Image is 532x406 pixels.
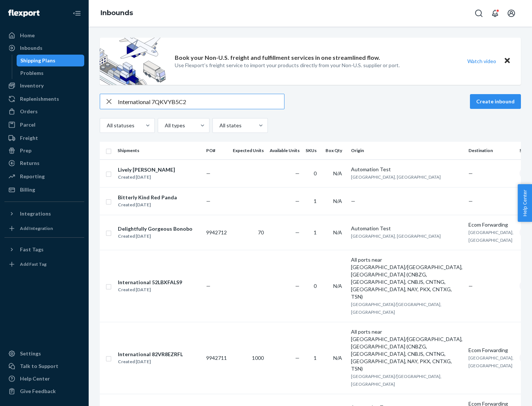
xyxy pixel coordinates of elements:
[20,159,40,167] div: Returns
[118,351,183,358] div: International 82VR8EZRFL
[333,229,342,235] span: N/A
[206,283,211,289] span: —
[106,122,107,129] input: All statuses
[351,174,441,180] span: [GEOGRAPHIC_DATA], [GEOGRAPHIC_DATA]
[4,171,84,182] a: Reporting
[206,198,211,204] span: —
[20,350,41,357] div: Settings
[470,94,521,109] button: Create inbound
[4,132,84,144] a: Freight
[4,208,84,220] button: Integrations
[314,283,317,289] span: 0
[351,166,463,173] div: Automation Test
[463,56,501,66] button: Watch video
[295,283,300,289] span: —
[20,134,38,142] div: Freight
[502,56,512,66] button: Close
[468,283,473,289] span: —
[230,142,267,159] th: Expected Units
[4,106,84,117] a: Orders
[468,198,473,204] span: —
[20,246,44,253] div: Fast Tags
[351,233,441,239] span: [GEOGRAPHIC_DATA], [GEOGRAPHIC_DATA]
[95,3,139,24] ol: breadcrumbs
[333,170,342,176] span: N/A
[4,93,84,105] a: Replenishments
[118,286,182,293] div: Created [DATE]
[20,44,42,52] div: Inbounds
[118,173,175,181] div: Created [DATE]
[4,373,84,385] a: Help Center
[175,62,400,69] p: Use Flexport’s freight service to import your products directly from your Non-U.S. supplier or port.
[267,142,303,159] th: Available Units
[258,229,264,235] span: 70
[203,215,230,250] td: 9942712
[471,6,486,21] button: Open Search Box
[333,283,342,289] span: N/A
[348,142,465,159] th: Origin
[468,230,514,243] span: [GEOGRAPHIC_DATA], [GEOGRAPHIC_DATA]
[20,32,35,39] div: Home
[20,173,45,180] div: Reporting
[118,94,284,109] input: Search inbounds by name, destination, msku...
[20,362,58,370] div: Talk to Support
[314,229,317,235] span: 1
[314,198,317,204] span: 1
[118,201,177,209] div: Created [DATE]
[351,225,463,232] div: Automation Test
[20,95,59,103] div: Replenishments
[115,142,203,159] th: Shipments
[333,198,342,204] span: N/A
[20,186,35,193] div: Billing
[20,375,50,382] div: Help Center
[351,374,441,387] span: [GEOGRAPHIC_DATA]/[GEOGRAPHIC_DATA], [GEOGRAPHIC_DATA]
[203,322,230,394] td: 9942711
[118,166,175,173] div: Lively [PERSON_NAME]
[333,355,342,361] span: N/A
[518,184,532,222] button: Help Center
[20,147,31,154] div: Prep
[118,233,192,240] div: Created [DATE]
[8,10,40,17] img: Flexport logo
[351,328,463,372] div: All ports near [GEOGRAPHIC_DATA]/[GEOGRAPHIC_DATA], [GEOGRAPHIC_DATA] (CNBZG, [GEOGRAPHIC_DATA], ...
[4,348,84,359] a: Settings
[323,142,348,159] th: Box Qty
[468,170,473,176] span: —
[4,360,84,372] a: Talk to Support
[252,355,264,361] span: 1000
[17,55,85,66] a: Shipping Plans
[20,82,44,89] div: Inventory
[468,347,514,354] div: Ecom Forwarding
[4,30,84,41] a: Home
[118,225,192,233] div: Delightfully Gorgeous Bonobo
[4,157,84,169] a: Returns
[4,42,84,54] a: Inbounds
[20,121,35,128] div: Parcel
[4,223,84,234] a: Add Integration
[20,57,55,64] div: Shipping Plans
[351,256,463,300] div: All ports near [GEOGRAPHIC_DATA]/[GEOGRAPHIC_DATA], [GEOGRAPHIC_DATA] (CNBZG, [GEOGRAPHIC_DATA], ...
[303,142,323,159] th: SKUs
[17,67,85,79] a: Problems
[69,6,84,21] button: Close Navigation
[118,194,177,201] div: Bitterly Kind Red Panda
[295,198,300,204] span: —
[118,358,183,365] div: Created [DATE]
[351,198,355,204] span: —
[468,355,514,368] span: [GEOGRAPHIC_DATA], [GEOGRAPHIC_DATA]
[20,225,53,231] div: Add Integration
[351,302,441,315] span: [GEOGRAPHIC_DATA]/[GEOGRAPHIC_DATA], [GEOGRAPHIC_DATA]
[100,9,133,17] a: Inbounds
[314,355,317,361] span: 1
[20,261,47,267] div: Add Fast Tag
[4,385,84,397] button: Give Feedback
[118,279,182,286] div: International 52LBXFALS9
[20,69,44,77] div: Problems
[4,258,84,270] a: Add Fast Tag
[4,119,84,131] a: Parcel
[4,244,84,255] button: Fast Tags
[468,221,514,228] div: Ecom Forwarding
[20,210,51,217] div: Integrations
[4,80,84,92] a: Inventory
